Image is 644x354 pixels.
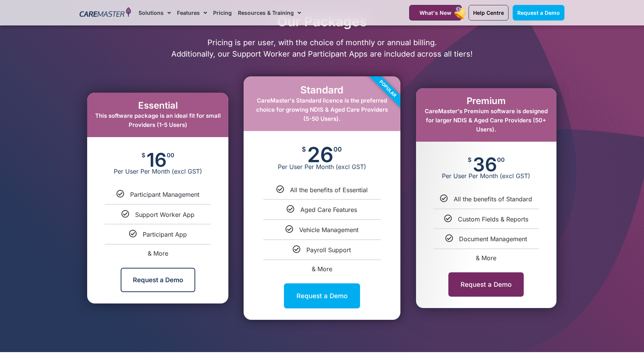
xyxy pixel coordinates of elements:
[344,46,431,132] div: Popular
[425,107,548,133] span: CareMaster's Premium software is designed for larger NDIS & Aged Care Providers (50+ Users).
[302,146,306,153] span: $
[299,226,359,234] span: Vehicle Management
[424,96,549,107] h2: Premium
[517,9,560,16] span: Request a Demo
[143,231,187,238] span: Participant App
[416,172,556,180] span: Per User Per Month (excl GST)
[135,211,194,218] span: Support Worker App
[454,195,532,203] span: All the benefits of Standard
[459,235,527,243] span: Document Management
[284,283,360,308] a: Request a Demo
[76,37,568,60] p: Pricing is per user, with the choice of monthly or annual billing. Additionally, our Support Work...
[333,146,342,153] span: 00
[147,152,167,168] span: 16
[458,215,528,223] span: Custom Fields & Reports
[256,97,388,122] span: CareMaster's Standard licence is the preferred choice for growing NDIS & Aged Care Providers (5-5...
[95,112,221,128] span: This software package is an ideal fit for small Providers (1-5 Users)
[409,5,462,21] a: What's New
[513,5,564,21] a: Request a Demo
[80,7,131,19] img: CareMaster Logo
[469,5,509,21] a: Help Centre
[448,272,524,297] a: Request a Demo
[473,9,504,16] span: Help Centre
[290,186,368,194] span: All the benefits of Essential
[148,250,168,257] span: & More
[306,246,351,254] span: Payroll Support
[300,206,357,213] span: Aged Care Features
[497,157,505,163] span: 00
[87,168,228,175] span: Per User Per Month (excl GST)
[142,152,145,158] span: $
[244,163,400,171] span: Per User Per Month (excl GST)
[312,265,332,273] span: & More
[307,146,333,163] span: 26
[121,268,195,292] a: Request a Demo
[468,157,472,163] span: $
[130,191,199,198] span: Participant Management
[473,157,497,172] span: 36
[95,100,221,111] h2: Essential
[167,152,174,158] span: 00
[476,254,496,262] span: & More
[251,84,392,96] h2: Standard
[419,9,451,16] span: What's New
